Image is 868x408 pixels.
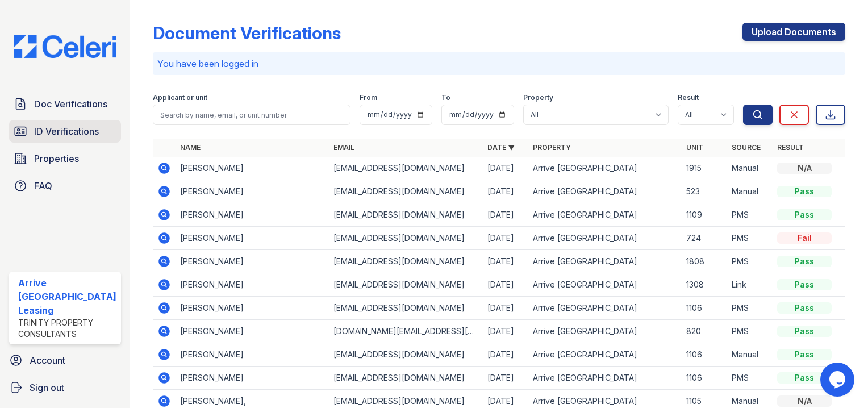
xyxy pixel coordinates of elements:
div: Pass [777,302,832,314]
a: ID Verifications [9,120,121,143]
td: 1106 [682,297,727,320]
a: Result [777,143,804,152]
a: Sign out [5,376,126,399]
td: [DATE] [483,157,528,180]
label: Applicant or unit [153,93,207,102]
span: Doc Verifications [34,97,107,111]
td: [EMAIL_ADDRESS][DOMAIN_NAME] [329,297,482,320]
td: [DATE] [483,203,528,227]
td: Arrive [GEOGRAPHIC_DATA] [528,273,682,297]
a: FAQ [9,174,121,197]
td: PMS [727,203,773,227]
td: [EMAIL_ADDRESS][DOMAIN_NAME] [329,250,482,273]
td: PMS [727,320,773,343]
div: Pass [777,209,832,220]
td: [DATE] [483,227,528,250]
td: [DATE] [483,297,528,320]
a: Property [533,143,571,152]
div: Document Verifications [153,23,341,43]
iframe: chat widget [820,363,857,397]
div: Pass [777,326,832,337]
a: Upload Documents [742,23,845,41]
a: Source [732,143,761,152]
div: Arrive [GEOGRAPHIC_DATA] Leasing [18,276,116,317]
td: [EMAIL_ADDRESS][DOMAIN_NAME] [329,203,482,227]
div: N/A [777,163,832,174]
td: 1106 [682,367,727,390]
div: Pass [777,186,832,197]
label: Result [678,93,699,102]
td: [DATE] [483,273,528,297]
td: [EMAIL_ADDRESS][DOMAIN_NAME] [329,227,482,250]
td: [EMAIL_ADDRESS][DOMAIN_NAME] [329,367,482,390]
td: Link [727,273,773,297]
td: [DATE] [483,320,528,343]
div: Pass [777,279,832,290]
td: 1808 [682,250,727,273]
td: [DATE] [483,250,528,273]
td: Arrive [GEOGRAPHIC_DATA] [528,203,682,227]
label: Property [523,93,553,102]
td: [DOMAIN_NAME][EMAIL_ADDRESS][DOMAIN_NAME] [329,320,482,343]
td: 523 [682,180,727,203]
a: Email [333,143,354,152]
td: [PERSON_NAME] [176,227,329,250]
a: Date ▼ [487,143,515,152]
input: Search by name, email, or unit number [153,105,350,125]
td: 724 [682,227,727,250]
td: [PERSON_NAME] [176,343,329,367]
td: [EMAIL_ADDRESS][DOMAIN_NAME] [329,343,482,367]
div: Fail [777,232,832,244]
td: [PERSON_NAME] [176,250,329,273]
td: PMS [727,227,773,250]
td: [DATE] [483,180,528,203]
td: [EMAIL_ADDRESS][DOMAIN_NAME] [329,273,482,297]
label: From [360,93,377,102]
td: [EMAIL_ADDRESS][DOMAIN_NAME] [329,180,482,203]
td: Arrive [GEOGRAPHIC_DATA] [528,367,682,390]
span: Sign out [30,381,64,394]
span: FAQ [34,179,52,193]
a: Name [180,143,201,152]
td: 820 [682,320,727,343]
td: [DATE] [483,343,528,367]
td: PMS [727,297,773,320]
td: Manual [727,343,773,367]
td: Arrive [GEOGRAPHIC_DATA] [528,343,682,367]
label: To [441,93,450,102]
td: [PERSON_NAME] [176,297,329,320]
a: Unit [686,143,703,152]
img: CE_Logo_Blue-a8612792a0a2168367f1c8372b55b34899dd931a85d93a1a3d3e32e68fde9ad4.png [5,35,126,58]
div: Trinity Property Consultants [18,317,116,340]
td: [DATE] [483,367,528,390]
span: ID Verifications [34,124,99,138]
span: Properties [34,152,79,165]
td: Arrive [GEOGRAPHIC_DATA] [528,320,682,343]
div: Pass [777,372,832,384]
td: Arrive [GEOGRAPHIC_DATA] [528,297,682,320]
td: Arrive [GEOGRAPHIC_DATA] [528,157,682,180]
td: 1308 [682,273,727,297]
div: Pass [777,349,832,360]
td: Arrive [GEOGRAPHIC_DATA] [528,227,682,250]
a: Account [5,349,126,372]
td: 1915 [682,157,727,180]
td: [PERSON_NAME] [176,273,329,297]
a: Properties [9,147,121,170]
td: [PERSON_NAME] [176,320,329,343]
a: Doc Verifications [9,93,121,115]
td: Arrive [GEOGRAPHIC_DATA] [528,180,682,203]
td: 1106 [682,343,727,367]
td: 1109 [682,203,727,227]
td: [PERSON_NAME] [176,367,329,390]
td: PMS [727,367,773,390]
p: You have been logged in [157,57,841,70]
td: Manual [727,157,773,180]
div: N/A [777,395,832,407]
td: [PERSON_NAME] [176,157,329,180]
td: Arrive [GEOGRAPHIC_DATA] [528,250,682,273]
td: [PERSON_NAME] [176,203,329,227]
td: [PERSON_NAME] [176,180,329,203]
td: [EMAIL_ADDRESS][DOMAIN_NAME] [329,157,482,180]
